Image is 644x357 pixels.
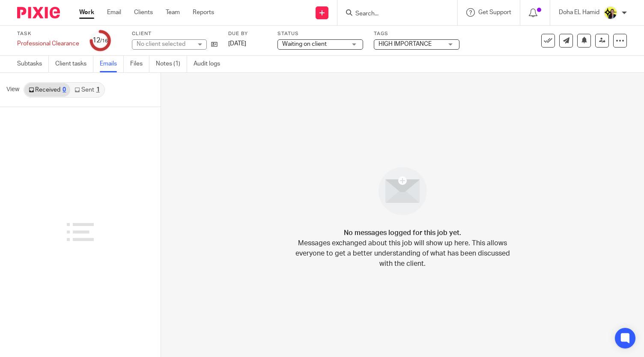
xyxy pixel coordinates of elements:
[63,87,66,93] div: 0
[355,10,432,18] input: Search
[100,39,108,43] small: /16
[559,8,599,17] p: Doha EL Hamid
[194,56,227,72] a: Audit logs
[379,41,432,47] span: HIGH IMPORTANCE
[6,85,19,94] span: View
[289,238,516,269] p: Messages exchanged about this job will show up here. This allows everyone to get a better underst...
[55,56,93,72] a: Client tasks
[24,83,70,97] a: Received0
[228,41,246,47] span: [DATE]
[130,56,149,72] a: Files
[17,56,49,72] a: Subtasks
[137,40,192,48] div: No client selected
[107,8,121,17] a: Email
[17,39,79,48] div: Professional Clearance
[193,8,214,17] a: Reports
[344,228,461,238] h4: No messages logged for this job yet.
[134,8,153,17] a: Clients
[100,56,124,72] a: Emails
[17,7,60,18] img: Pixie
[374,30,459,37] label: Tags
[282,41,327,47] span: Waiting on client
[604,6,617,20] img: Doha-Starbridge.jpg
[277,30,363,37] label: Status
[478,9,511,15] span: Get Support
[92,36,108,45] div: 12
[373,161,432,221] img: image
[96,87,100,93] div: 1
[79,8,94,17] a: Work
[156,56,187,72] a: Notes (1)
[17,30,79,37] label: Task
[228,30,267,37] label: Due by
[166,8,180,17] a: Team
[70,83,104,97] a: Sent1
[132,30,218,37] label: Client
